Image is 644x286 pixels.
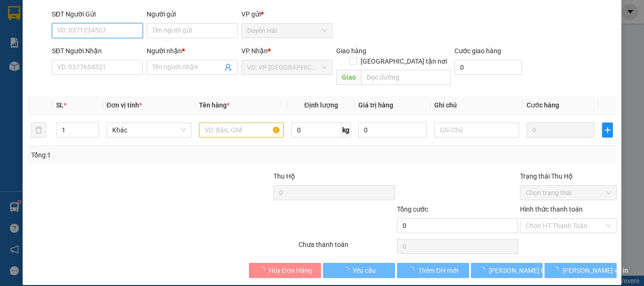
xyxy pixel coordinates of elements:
div: Chưa thanh toán [297,239,396,256]
div: 20.000 [60,49,138,63]
span: Chọn trạng thái [526,186,611,200]
span: Tên hàng [199,101,230,109]
div: 0374165089 [61,31,137,44]
span: loading [408,267,418,273]
button: plus [602,123,613,138]
div: SĐT Người Nhận [52,46,143,56]
span: VP Nhận [241,47,268,55]
div: Tên hàng: BỌC ( : 1 ) [8,68,137,80]
button: delete [31,123,46,138]
span: [PERSON_NAME] và In [562,265,628,276]
label: Cước giao hàng [454,47,501,55]
button: [PERSON_NAME] thay đổi [471,263,543,278]
span: Khác [112,123,186,137]
span: CC : [60,52,73,62]
button: Hủy Đơn Hàng [249,263,321,278]
span: plus [603,126,612,134]
span: [PERSON_NAME] thay đổi [489,265,564,276]
div: Người nhận [147,46,238,56]
span: user-add [224,64,232,71]
button: Yêu cầu [323,263,395,278]
span: loading [479,267,489,273]
span: [GEOGRAPHIC_DATA] tận nơi [357,56,451,66]
span: Tổng cước [397,205,428,213]
input: Dọc đường [361,70,451,85]
span: Hủy Đơn Hàng [269,265,312,276]
span: Giao [336,70,361,85]
div: ĐỆ [61,19,137,31]
span: Giá trị hàng [358,101,393,109]
div: VP gửi [241,9,332,19]
input: Ghi Chú [434,123,519,138]
span: Thêm ĐH mới [418,265,458,276]
div: Trà Vinh [61,8,137,19]
th: Ghi chú [430,96,523,114]
span: SL [84,67,97,81]
span: loading [342,267,353,273]
span: Giao hàng [336,47,366,55]
span: Gửi: [8,9,23,19]
span: Yêu cầu [353,265,376,276]
span: Đơn vị tính [107,101,142,109]
span: Duyên Hải [247,24,327,38]
span: loading [258,267,269,273]
div: Người gửi [147,9,238,19]
span: Cước hàng [527,101,559,109]
button: Thêm ĐH mới [397,263,469,278]
span: Thu Hộ [273,172,295,180]
div: Trạng thái Thu Hộ [520,171,617,181]
span: loading [552,267,562,273]
span: kg [341,123,351,138]
span: Định lượng [304,101,338,109]
input: VD: Bàn, Ghế [199,123,284,138]
button: [PERSON_NAME] và In [545,263,617,278]
input: 0 [527,123,594,138]
span: Nhận: [61,9,84,19]
span: SL [56,101,64,109]
input: Cước giao hàng [454,60,522,75]
label: Hình thức thanh toán [520,205,583,213]
div: Tổng: 1 [31,150,249,160]
div: Duyên Hải [8,8,55,31]
div: SĐT Người Gửi [52,9,143,19]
